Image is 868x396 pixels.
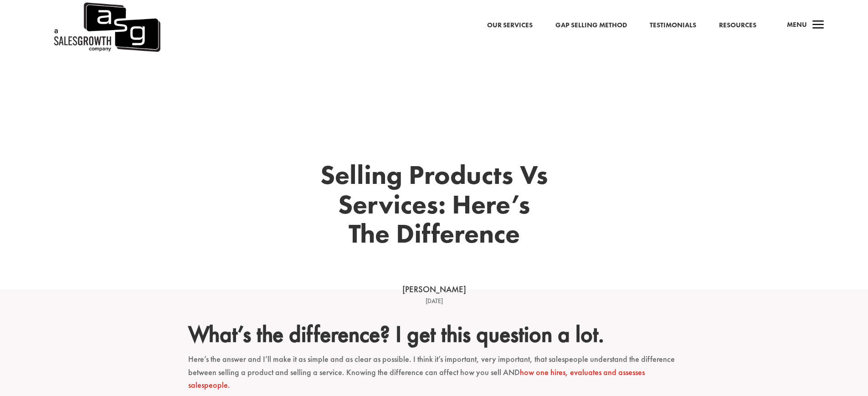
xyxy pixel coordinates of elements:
div: [DATE] [293,296,575,307]
h2: What’s the difference? I get this question a lot. [188,320,680,352]
span: a [809,16,827,35]
a: Gap Selling Method [555,20,627,31]
span: Menu [787,20,807,29]
h1: Selling Products Vs Services: Here’s The Difference [284,160,585,253]
a: Resources [719,20,756,31]
a: Our Services [487,20,533,31]
a: Testimonials [650,20,696,31]
div: [PERSON_NAME] [293,284,575,296]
